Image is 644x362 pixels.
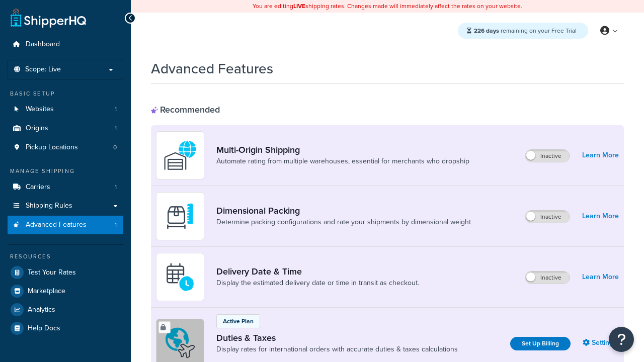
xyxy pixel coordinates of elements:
[151,104,220,115] div: Recommended
[8,100,123,119] a: Websites1
[216,332,458,343] a: Duties & Taxes
[28,287,65,296] span: Marketplace
[609,327,634,352] button: Open Resource Center
[474,26,577,35] span: remaining on your Free Trial
[28,306,55,314] span: Analytics
[8,119,123,138] a: Origins1
[115,124,117,133] span: 1
[216,205,471,216] a: Dimensional Packing
[26,124,48,133] span: Origins
[8,282,123,300] a: Marketplace
[113,143,117,152] span: 0
[8,319,123,337] a: Help Docs
[115,183,117,192] span: 1
[25,65,61,74] span: Scope: Live
[28,268,76,277] span: Test Your Rates
[8,252,123,261] div: Resources
[8,216,123,234] a: Advanced Features1
[8,89,123,98] div: Basic Setup
[582,148,619,162] a: Learn More
[216,278,419,288] a: Display the estimated delivery date or time in transit as checkout.
[8,167,123,175] div: Manage Shipping
[216,156,469,166] a: Automate rating from multiple warehouses, essential for merchants who dropship
[8,216,123,234] li: Advanced Features
[293,2,305,11] b: LIVE
[510,337,571,350] a: Set Up Billing
[28,324,60,333] span: Help Docs
[216,266,419,277] a: Delivery Date & Time
[151,59,273,78] h1: Advanced Features
[583,336,619,350] a: Settings
[525,150,570,162] label: Inactive
[26,105,54,114] span: Websites
[8,178,123,197] a: Carriers1
[8,197,123,215] a: Shipping Rules
[115,105,117,114] span: 1
[163,259,198,295] img: gfkeb5ejjkALwAAAABJRU5ErkJggg==
[8,263,123,282] a: Test Your Rates
[26,202,72,210] span: Shipping Rules
[163,138,198,173] img: WatD5o0RtDAAAAAElFTkSuQmCC
[8,138,123,157] li: Pickup Locations
[8,100,123,119] li: Websites
[8,119,123,138] li: Origins
[8,35,123,54] a: Dashboard
[216,217,471,227] a: Determine packing configurations and rate your shipments by dimensional weight
[582,270,619,284] a: Learn More
[8,138,123,157] a: Pickup Locations0
[115,221,117,229] span: 1
[223,317,254,326] p: Active Plan
[26,40,60,49] span: Dashboard
[8,178,123,197] li: Carriers
[525,271,570,284] label: Inactive
[582,209,619,223] a: Learn More
[8,301,123,319] a: Analytics
[216,144,469,155] a: Multi-Origin Shipping
[525,211,570,223] label: Inactive
[163,199,198,234] img: DTVBYsAAAAAASUVORK5CYII=
[474,26,499,35] strong: 226 days
[26,143,78,152] span: Pickup Locations
[26,183,50,192] span: Carriers
[216,344,458,354] a: Display rates for international orders with accurate duties & taxes calculations
[26,221,87,229] span: Advanced Features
